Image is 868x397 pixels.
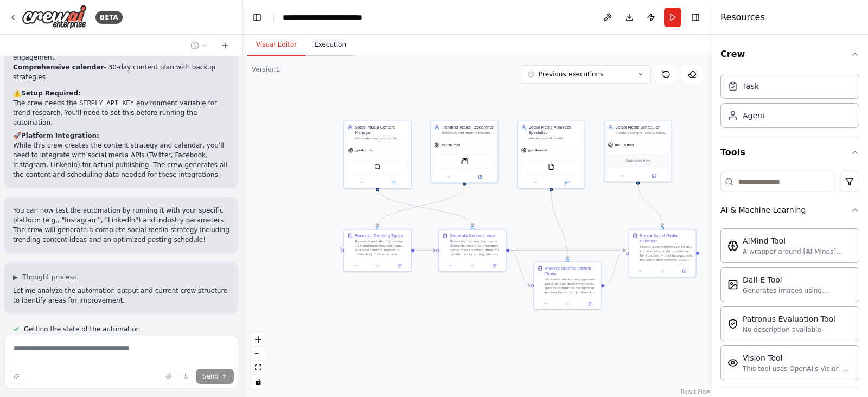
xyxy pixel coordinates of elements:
[509,248,531,289] g: Edge from 1552642e-b187-431b-bc8f-cd667f9fe604 to 8e62b604-5823-42aa-bef3-ca9d834a894c
[743,325,835,334] div: No description available
[743,353,852,363] div: Vision Tool
[375,185,467,226] g: Edge from ea77b5ea-8463-4743-8017-e15a2a833d01 to f0d037cc-4de4-40cf-afb5-9aee43c483f8
[439,229,507,272] div: Generate Content IdeasBased on the trending topics research, create 20 engaging social media cont...
[539,70,603,79] span: Previous executions
[509,248,626,253] g: Edge from 1552642e-b187-431b-bc8f-cd667f9fe604 to 2cb61e7f-8168-496d-9bf5-07f65a13efe1
[13,140,229,180] p: While this crew creates the content strategy and calendar, you'll need to integrate with social m...
[450,233,496,238] div: Generate Content Ideas
[485,262,503,269] button: Open in side panel
[186,39,212,52] button: Switch to previous chat
[720,39,859,69] button: Crew
[548,163,554,170] img: FileReadTool
[374,163,381,170] img: SerperDevTool
[344,229,412,272] div: Research Trending TopicsResearch and identify the top 10 trending topics, hashtags, and viral con...
[545,265,598,276] div: Analyze Optimal Posting Times
[202,372,219,381] span: Send
[720,11,765,24] h4: Resources
[161,369,176,384] button: Upload files
[720,137,859,168] button: Tools
[24,325,140,334] span: Getting the state of the automation
[355,239,408,257] div: Research and identify the top 10 trending topics, hashtags, and viral content related to {industr...
[743,235,852,246] div: AIMind Tool
[13,273,18,281] span: ▶
[442,143,461,147] span: gpt-4o-mini
[305,34,355,56] button: Execution
[216,39,234,52] button: Start a new chat
[442,124,495,130] div: Trending Topics Researcher
[13,63,104,71] strong: Comprehensive calendar
[251,332,265,347] button: zoom in
[9,369,24,384] button: Improve this prompt
[247,34,305,56] button: Visual Editor
[442,131,495,135] div: Research and identify trending topics, hashtags, and conversations relevant to {industry}. Monito...
[720,69,859,137] div: Crew
[521,65,651,84] button: Previous executions
[604,248,626,289] g: Edge from 8e62b604-5823-42aa-bef3-ca9d834a894c to 2cb61e7f-8168-496d-9bf5-07f65a13efe1
[720,224,859,389] div: AI & Machine Learning
[615,143,634,147] span: gpt-4o-mini
[283,12,389,23] nav: breadcrumb
[675,268,693,274] button: Open in side panel
[743,274,852,285] div: Dall-E Tool
[743,247,852,256] div: A wrapper around [AI-Minds]([URL][DOMAIN_NAME]). Useful for when you need answers to questions fr...
[743,364,852,373] div: This tool uses OpenAI's Vision API to describe the contents of an image.
[13,273,76,281] button: ▶Thought process
[22,5,87,29] img: Logo
[196,369,234,384] button: Send
[640,245,693,262] div: Create a comprehensive 30-day social media posting calendar for {platform} that incorporates the ...
[534,261,602,310] div: Analyze Optimal Posting TimesAnalyze audience engagement patterns and platform-specific data to d...
[21,132,99,139] strong: Platform Integration:
[552,179,583,185] button: Open in side panel
[743,286,852,295] div: Generates images using OpenAI's Dall-E model.
[178,369,194,384] button: Click to speak your automation idea
[22,273,76,281] span: Thought process
[528,148,547,152] span: gpt-4o-mini
[251,347,265,361] button: zoom out
[21,89,81,97] strong: Setup Required:
[548,191,570,259] g: Edge from 8a1df8e9-9f15-4911-9ebe-dc280dfa7fae to 8e62b604-5823-42aa-bef3-ca9d834a894c
[355,136,408,140] div: Generate engaging social media content for {platform} targeting {industry} audiences. Create comp...
[251,332,265,389] div: React Flow controls
[629,229,697,277] div: Create Social Media CalendarCreate a comprehensive 30-day social media posting calendar for {plat...
[390,262,409,269] button: Open in side panel
[251,375,265,389] button: toggle interactivity
[414,248,436,253] g: Edge from f0d037cc-4de4-40cf-afb5-9aee43c483f8 to 1552642e-b187-431b-bc8f-cd667f9fe604
[431,120,499,183] div: Trending Topics ResearcherResearch and identify trending topics, hashtags, and conversations rele...
[743,110,765,121] div: Agent
[743,313,835,324] div: Patronus Evaluation Tool
[681,389,710,395] a: React Flow attribution
[639,172,669,179] button: Open in side panel
[727,357,738,368] img: VisionTool
[366,262,389,269] button: No output available
[604,120,672,182] div: Social Media SchedulerCreate a comprehensive social media posting schedule for {platform} that op...
[556,300,579,307] button: No output available
[251,361,265,375] button: fit view
[580,300,598,307] button: Open in side panel
[13,206,229,245] p: You can now test the automation by running it with your specific platform (e.g., "Instagram", "Li...
[640,233,693,244] div: Create Social Media Calendar
[743,81,759,92] div: Task
[545,277,598,294] div: Analyze audience engagement patterns and platform-specific data to determine the optimal posting ...
[355,124,408,135] div: Social Media Content Manager
[461,158,468,164] img: SerplyNewsSearchTool
[355,233,403,238] div: Research Trending Topics
[688,10,703,25] button: Hide right sidebar
[77,99,136,108] code: SERPLY_API_KEY
[13,98,229,127] p: The crew needs the environment variable for trend research. You'll need to set this before runnin...
[616,124,668,130] div: Social Media Scheduler
[378,179,409,185] button: Open in side panel
[465,174,496,180] button: Open in side panel
[727,240,738,251] img: AIMindTool
[626,158,650,163] span: Drop tools here
[375,190,475,226] g: Edge from d2b668f8-35ae-410a-a58a-835943b8dde3 to 1552642e-b187-431b-bc8f-cd667f9fe604
[720,204,806,215] div: AI & Machine Learning
[720,196,859,224] button: AI & Machine Learning
[529,124,582,135] div: Social Media Analytics Specialist
[13,62,229,82] li: - 30-day content plan with backup strategies
[616,131,668,135] div: Create a comprehensive social media posting schedule for {platform} that optimizes for peak engag...
[727,318,738,329] img: PatronusEvalTool
[252,65,280,74] div: Version 1
[635,184,665,226] g: Edge from 8d37f77e-5e06-4703-96b9-27693fc602b5 to 2cb61e7f-8168-496d-9bf5-07f65a13efe1
[13,131,229,140] h2: 🚀
[13,88,229,98] h2: ⚠️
